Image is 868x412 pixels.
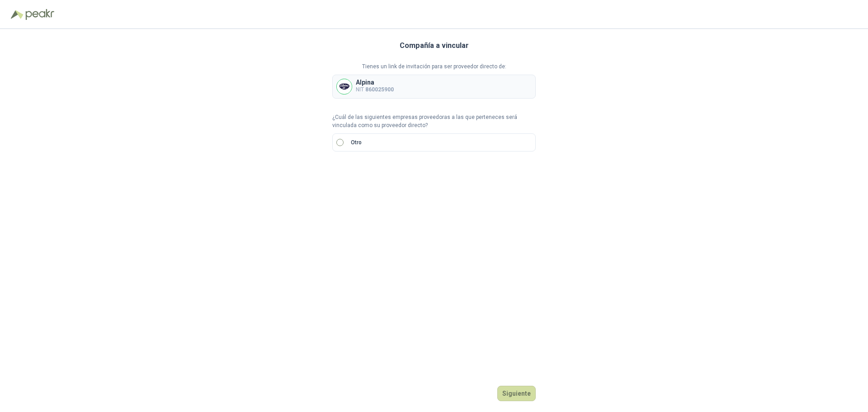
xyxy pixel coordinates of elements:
[351,138,362,147] p: Otro
[356,79,394,85] p: Alpina
[400,40,469,52] h3: Compañía a vincular
[497,386,536,401] button: Siguiente
[11,10,24,19] img: Logo
[25,9,54,20] img: Peakr
[337,79,352,94] img: Company Logo
[332,113,536,130] p: ¿Cuál de las siguientes empresas proveedoras a las que perteneces será vinculada como su proveedo...
[332,62,536,71] p: Tienes un link de invitación para ser proveedor directo de:
[365,86,394,93] b: 860025900
[356,85,394,94] p: NIT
